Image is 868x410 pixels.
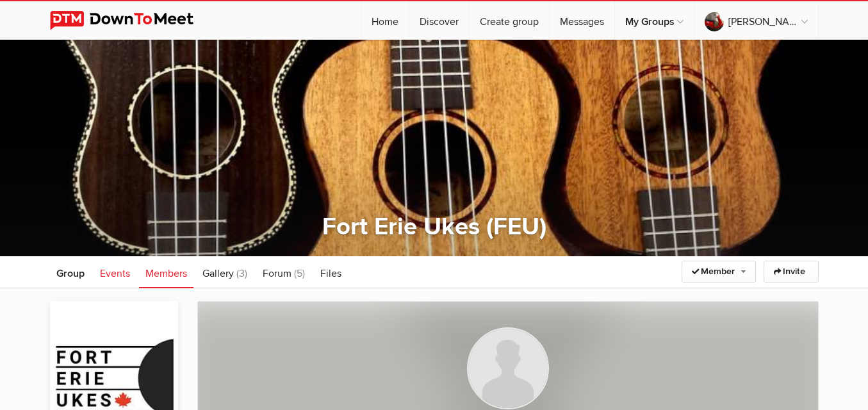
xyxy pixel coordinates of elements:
a: Gallery (3) [196,256,254,288]
a: Create group [470,1,549,40]
a: Members [139,256,193,288]
span: (5) [294,267,305,280]
a: Invite [764,261,819,283]
span: Forum [263,267,291,280]
span: Events [100,267,130,280]
span: Files [320,267,341,280]
span: Members [145,267,187,280]
a: Fort Erie Ukes (FEU) [322,212,546,242]
img: DownToMeet [50,11,213,30]
a: [PERSON_NAME] [694,1,818,40]
a: Group [50,256,91,288]
span: Group [56,267,85,280]
a: Home [361,1,409,40]
a: Files [314,256,348,288]
a: Events [94,256,136,288]
a: Forum (5) [256,256,311,288]
span: Gallery [202,267,234,280]
span: (3) [236,267,247,280]
a: My Groups [615,1,694,40]
a: Member [682,261,756,283]
a: Messages [550,1,614,40]
a: Discover [409,1,469,40]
